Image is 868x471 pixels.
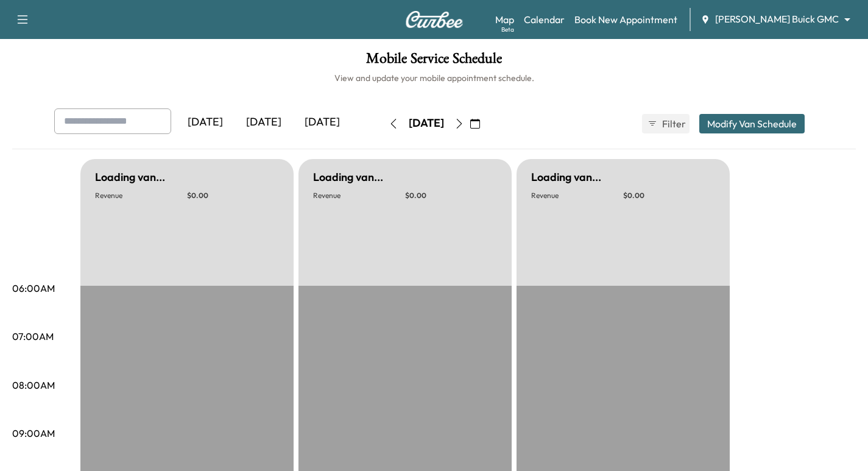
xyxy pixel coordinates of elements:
[405,191,497,200] p: $ 0.00
[235,108,293,136] div: [DATE]
[531,191,623,200] p: Revenue
[95,169,165,186] h5: Loading van...
[524,12,565,27] a: Calendar
[662,116,684,131] span: Filter
[187,191,279,200] p: $ 0.00
[12,426,55,441] p: 09:00AM
[715,12,839,26] span: [PERSON_NAME] Buick GMC
[95,191,187,200] p: Revenue
[293,108,351,136] div: [DATE]
[495,12,514,27] a: MapBeta
[12,329,54,344] p: 07:00AM
[12,72,856,84] h6: View and update your mobile appointment schedule.
[176,108,235,136] div: [DATE]
[642,114,690,133] button: Filter
[12,281,55,296] p: 06:00AM
[12,378,55,392] p: 08:00AM
[313,191,405,200] p: Revenue
[405,11,464,28] img: Curbee Logo
[574,12,677,27] a: Book New Appointment
[12,51,856,72] h1: Mobile Service Schedule
[623,191,715,200] p: $ 0.00
[699,114,805,133] button: Modify Van Schedule
[531,169,601,186] h5: Loading van...
[501,25,514,34] div: Beta
[313,169,383,186] h5: Loading van...
[409,116,444,131] div: [DATE]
